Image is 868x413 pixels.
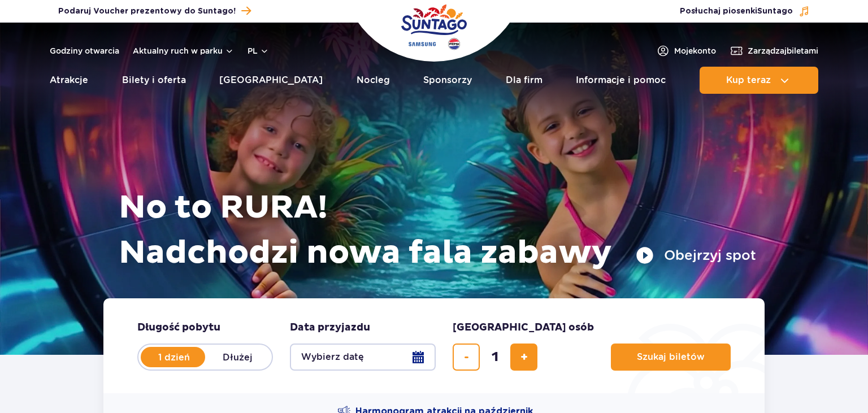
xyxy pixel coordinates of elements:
a: [GEOGRAPHIC_DATA] [219,67,323,94]
span: Moje konto [674,45,716,56]
span: Zarządzaj biletami [748,45,818,56]
a: Sponsorzy [423,67,472,94]
button: pl [248,45,269,56]
button: usuń bilet [453,344,480,371]
span: [GEOGRAPHIC_DATA] osób [453,321,594,334]
span: Szukaj biletów [637,352,705,362]
button: Kup teraz [700,67,818,94]
a: Nocleg [357,67,390,94]
a: Dla firm [506,67,542,94]
a: Bilety i oferta [122,67,186,94]
label: 1 dzień [142,345,206,369]
button: dodaj bilet [510,344,537,371]
button: Aktualny ruch w parku [133,46,234,55]
span: Suntago [757,7,793,15]
span: Podaruj Voucher prezentowy do Suntago! [58,6,236,17]
a: Godziny otwarcia [50,45,119,56]
h1: No to RURA! Nadchodzi nowa fala zabawy [119,185,756,276]
button: Wybierz datę [290,344,436,371]
a: Atrakcje [50,67,88,94]
a: Zarządzajbiletami [730,44,818,58]
span: Data przyjazdu [290,321,370,334]
span: Posłuchaj piosenki [680,6,793,17]
span: Długość pobytu [137,321,220,334]
button: Posłuchaj piosenkiSuntago [680,6,810,17]
form: Planowanie wizyty w Park of Poland [103,298,765,393]
span: Kup teraz [726,75,771,85]
a: Podaruj Voucher prezentowy do Suntago! [58,3,251,19]
button: Obejrzyj spot [636,246,756,264]
a: Mojekonto [656,44,716,58]
a: Informacje i pomoc [576,67,666,94]
input: liczba biletów [481,344,509,371]
button: Szukaj biletów [611,344,731,371]
label: Dłużej [205,345,270,369]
